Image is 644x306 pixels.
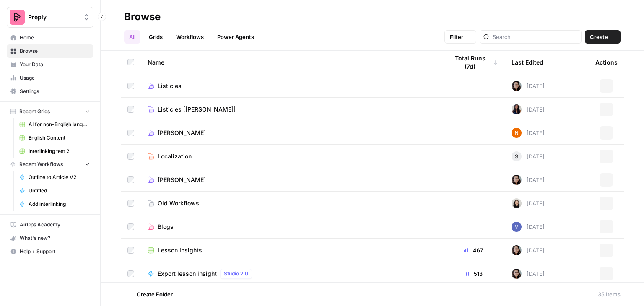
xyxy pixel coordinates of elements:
a: Untitled [16,184,93,197]
img: 0od0somutai3rosqwdkhgswflu93 [512,269,522,279]
div: [DATE] [512,245,545,255]
img: Preply Logo [10,10,25,25]
a: Your Data [7,58,93,71]
span: Export lesson insight [158,270,217,278]
span: [PERSON_NAME] [158,129,206,137]
span: Listicles [158,82,182,90]
div: [DATE] [512,222,545,232]
img: 0od0somutai3rosqwdkhgswflu93 [512,81,522,91]
div: 467 [449,246,498,254]
button: Help + Support [7,245,93,258]
span: Home [20,34,90,41]
div: Name [148,51,435,74]
span: Localization [158,152,192,161]
div: [DATE] [512,104,545,114]
a: Outline to Article V2 [16,171,93,184]
span: Preply [28,13,79,21]
img: c37vr20y5fudypip844bb0rvyfb7 [512,128,522,138]
span: Listicles [[PERSON_NAME]] [158,105,236,114]
a: Export lesson insightStudio 2.0 [148,269,435,279]
div: Actions [595,51,618,74]
div: 513 [449,270,498,278]
a: interlinking test 2 [16,145,93,158]
a: Blogs [148,223,435,231]
div: [DATE] [512,151,545,161]
span: Lesson Insights [158,246,202,254]
div: 35 Items [598,290,621,298]
div: What's new? [7,232,93,244]
div: Last Edited [512,51,543,74]
img: 0od0somutai3rosqwdkhgswflu93 [512,245,522,255]
span: Add interlinking [29,200,90,208]
span: Recent Grids [19,108,50,115]
img: 0od0somutai3rosqwdkhgswflu93 [512,175,522,185]
span: Your Data [20,61,90,68]
a: Home [7,31,93,44]
span: Untitled [29,187,90,194]
a: Browse [7,44,93,58]
a: [PERSON_NAME] [148,129,435,137]
span: Recent Workflows [19,161,63,168]
span: Usage [20,74,90,82]
button: Recent Workflows [7,158,93,171]
div: [DATE] [512,128,545,138]
span: Create Folder [137,290,173,298]
div: [DATE] [512,198,545,208]
button: Filter [444,30,476,44]
img: t5ef5oef8zpw1w4g2xghobes91mw [512,198,522,208]
span: English Content [29,134,90,142]
a: Listicles [148,82,435,90]
div: [DATE] [512,175,545,185]
button: Create Folder [124,288,178,301]
span: Studio 2.0 [224,270,248,277]
div: Total Runs (7d) [449,51,498,74]
span: AirOps Academy [20,221,90,228]
img: a7rrxm5wz29u8zxbh4kkc1rcm4rd [512,222,522,232]
a: [PERSON_NAME] [148,176,435,184]
span: [PERSON_NAME] [158,176,206,184]
a: Old Workflows [148,199,435,207]
a: AirOps Academy [7,218,93,231]
button: Create [585,30,621,44]
a: AI for non-English languages [16,118,93,131]
button: Recent Grids [7,105,93,118]
a: All [124,30,140,44]
div: [DATE] [512,81,545,91]
span: Outline to Article V2 [29,174,90,181]
span: Blogs [158,223,174,231]
img: rox323kbkgutb4wcij4krxobkpon [512,104,522,114]
a: Power Agents [212,30,259,44]
span: S [515,152,518,161]
input: Search [493,33,578,41]
a: Add interlinking [16,197,93,211]
a: Settings [7,85,93,98]
a: English Content [16,131,93,145]
div: Browse [124,10,161,23]
span: AI for non-English languages [29,121,90,128]
a: Grids [144,30,168,44]
span: Help + Support [20,248,90,255]
button: What's new? [7,231,93,245]
span: Create [590,33,608,41]
a: Lesson Insights [148,246,435,254]
span: Filter [450,33,463,41]
a: Usage [7,71,93,85]
span: Settings [20,88,90,95]
button: Workspace: Preply [7,7,93,28]
span: Old Workflows [158,199,199,207]
a: Localization [148,152,435,161]
a: Listicles [[PERSON_NAME]] [148,105,435,114]
span: Browse [20,47,90,55]
div: [DATE] [512,269,545,279]
span: interlinking test 2 [29,148,90,155]
a: Workflows [171,30,209,44]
